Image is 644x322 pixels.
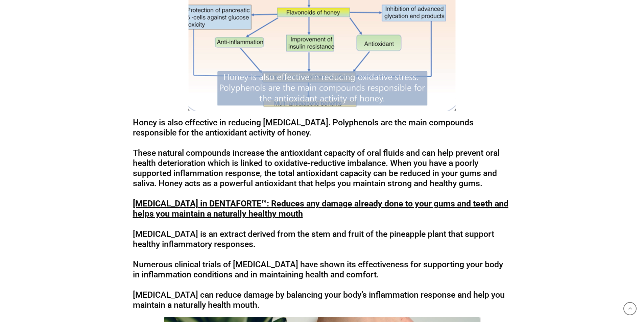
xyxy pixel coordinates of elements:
[623,302,637,315] a: Go to top
[133,229,511,249] div: [MEDICAL_DATA] is an extract derived from the stem and fruit of the pineapple plant that support ...
[133,199,508,219] u: [MEDICAL_DATA] in DENTAFORTE™: Reduces any damage already done to your gums and teeth and helps y...
[133,290,511,310] div: [MEDICAL_DATA] can reduce damage by balancing your body’s inflammation response and help you main...
[133,259,511,280] div: Numerous clinical trials of [MEDICAL_DATA] have shown its effectiveness for supporting your body ...
[133,118,511,138] div: Honey is also effective in reducing [MEDICAL_DATA]. Polyphenols are the main compounds responsibl...
[133,148,511,189] div: These natural compounds increase the antioxidant capacity of oral fluids and can help prevent ora...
